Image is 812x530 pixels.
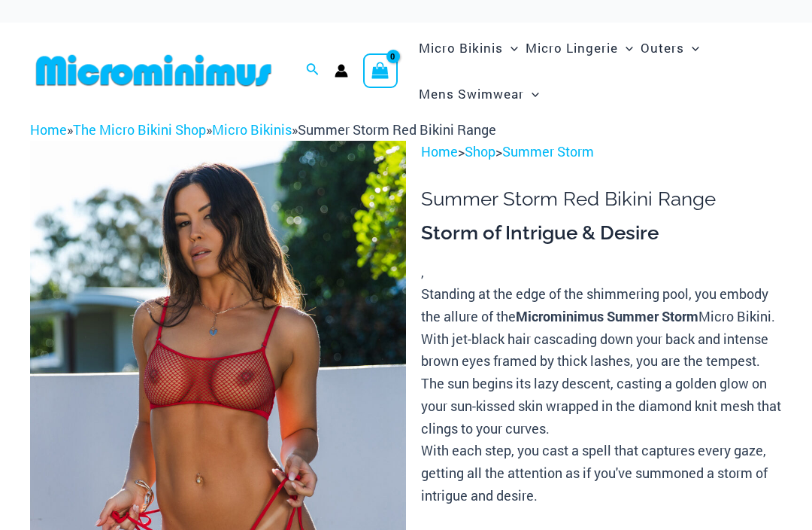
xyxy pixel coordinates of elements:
h1: Summer Storm Red Bikini Range [421,187,782,211]
span: Outers [641,29,684,67]
b: Microminimus Summer Storm [516,307,698,325]
span: » » » [30,120,496,139]
span: Menu Toggle [684,29,699,67]
span: Menu Toggle [618,29,633,67]
a: Home [421,142,458,160]
span: Micro Lingerie [526,29,618,67]
span: Menu Toggle [524,75,539,113]
h3: Storm of Intrigue & Desire [421,221,782,246]
nav: Site Navigation [413,23,782,119]
a: Mens SwimwearMenu ToggleMenu Toggle [415,71,543,117]
a: Micro Bikinis [212,120,292,139]
a: Micro LingerieMenu ToggleMenu Toggle [522,25,637,71]
a: View Shopping Cart, empty [363,53,398,88]
a: Search icon link [306,61,320,81]
a: Account icon link [335,64,348,78]
img: MM SHOP LOGO FLAT [30,53,277,87]
span: Menu Toggle [503,29,518,67]
div: , [421,221,782,507]
span: Summer Storm Red Bikini Range [298,120,496,139]
span: Mens Swimwear [419,75,524,113]
a: Summer Storm [502,142,594,160]
a: Home [30,120,67,139]
p: > > [421,141,782,163]
span: Micro Bikinis [419,29,503,67]
a: OutersMenu ToggleMenu Toggle [637,25,703,71]
a: Shop [465,142,495,160]
a: The Micro Bikini Shop [73,120,206,139]
p: Standing at the edge of the shimmering pool, you embody the allure of the Micro Bikini. With jet-... [421,283,782,507]
a: Micro BikinisMenu ToggleMenu Toggle [415,25,522,71]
